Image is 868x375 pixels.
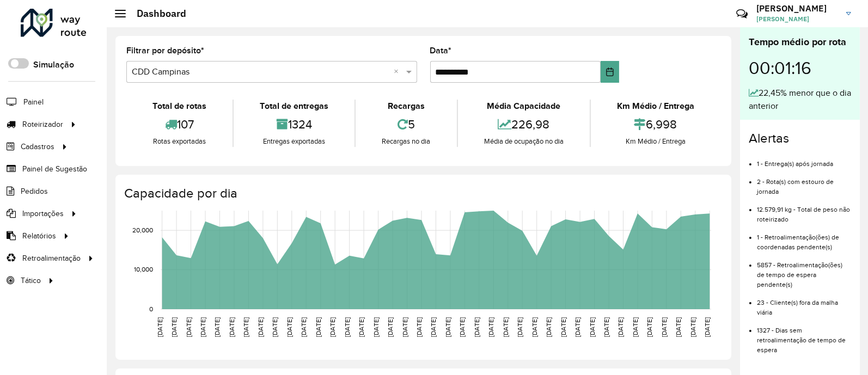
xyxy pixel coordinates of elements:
[601,61,619,83] button: Choose Date
[473,317,480,337] text: [DATE]
[756,3,838,14] h3: [PERSON_NAME]
[214,317,221,337] text: [DATE]
[594,113,718,136] div: 6,998
[134,266,153,273] text: 10,000
[358,317,365,337] text: [DATE]
[589,317,596,337] text: [DATE]
[661,317,668,337] text: [DATE]
[372,317,380,337] text: [DATE]
[21,141,54,152] span: Cadastros
[156,317,163,337] text: [DATE]
[358,136,454,147] div: Recargas no dia
[461,100,587,113] div: Média Capacidade
[22,253,81,264] span: Retroalimentação
[594,100,718,113] div: Km Médio / Entrega
[459,317,466,337] text: [DATE]
[129,100,230,113] div: Total de rotas
[757,224,851,252] li: 1 - Retroalimentação(ões) de coordenadas pendente(s)
[749,131,851,146] h4: Alertas
[124,186,720,201] h4: Capacidade por dia
[749,35,851,50] div: Tempo médio por rota
[358,100,454,113] div: Recargas
[757,252,851,290] li: 5857 - Retroalimentação(ões) de tempo de espera pendente(s)
[444,317,451,337] text: [DATE]
[560,317,567,337] text: [DATE]
[228,317,235,337] text: [DATE]
[315,317,322,337] text: [DATE]
[126,8,186,20] h2: Dashboard
[170,317,178,337] text: [DATE]
[461,136,587,147] div: Média de ocupação no dia
[704,317,711,337] text: [DATE]
[21,275,41,286] span: Tático
[756,14,838,24] span: [PERSON_NAME]
[757,151,851,169] li: 1 - Entrega(s) após jornada
[132,226,153,233] text: 20,000
[675,317,682,337] text: [DATE]
[300,317,307,337] text: [DATE]
[689,317,696,337] text: [DATE]
[242,317,249,337] text: [DATE]
[603,317,610,337] text: [DATE]
[344,317,351,337] text: [DATE]
[22,163,87,175] span: Painel de Sugestão
[149,305,153,312] text: 0
[23,96,44,108] span: Painel
[594,136,718,147] div: Km Médio / Entrega
[531,317,538,337] text: [DATE]
[286,317,293,337] text: [DATE]
[126,44,204,57] label: Filtrar por depósito
[730,2,754,26] a: Contato Rápido
[618,317,625,337] text: [DATE]
[21,186,48,197] span: Pedidos
[502,317,509,337] text: [DATE]
[236,113,352,136] div: 1324
[401,317,408,337] text: [DATE]
[271,317,278,337] text: [DATE]
[461,113,587,136] div: 226,98
[749,87,851,113] div: 22,45% menor que o dia anterior
[749,50,851,87] div: 00:01:16
[257,317,264,337] text: [DATE]
[757,290,851,317] li: 23 - Cliente(s) fora da malha viária
[129,113,230,136] div: 107
[545,317,552,337] text: [DATE]
[329,317,336,337] text: [DATE]
[185,317,192,337] text: [DATE]
[129,136,230,147] div: Rotas exportadas
[574,317,581,337] text: [DATE]
[487,317,494,337] text: [DATE]
[757,169,851,196] li: 2 - Rota(s) com estouro de jornada
[394,65,404,78] span: Clear all
[358,113,454,136] div: 5
[632,317,639,337] text: [DATE]
[646,317,653,337] text: [DATE]
[387,317,394,337] text: [DATE]
[430,44,452,57] label: Data
[757,317,851,355] li: 1327 - Dias sem retroalimentação de tempo de espera
[757,196,851,224] li: 12.579,91 kg - Total de peso não roteirizado
[236,100,352,113] div: Total de entregas
[516,317,523,337] text: [DATE]
[199,317,206,337] text: [DATE]
[415,317,423,337] text: [DATE]
[33,58,74,71] label: Simulação
[22,208,64,219] span: Importações
[236,136,352,147] div: Entregas exportadas
[22,230,56,242] span: Relatórios
[22,119,63,130] span: Roteirizador
[430,317,437,337] text: [DATE]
